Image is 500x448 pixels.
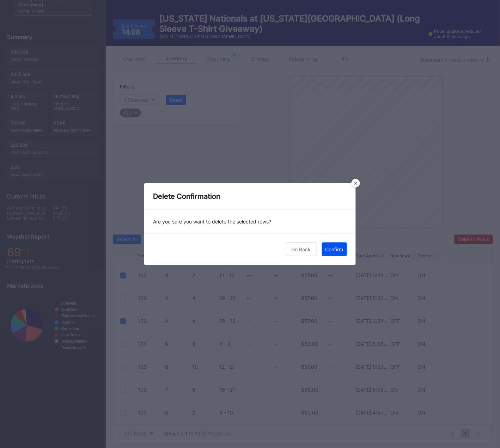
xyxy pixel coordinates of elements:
[322,243,347,256] button: Confirm
[144,210,356,233] div: Are you sure you want to delete the selected rows?
[292,246,311,252] div: Go Back
[286,243,317,256] button: Go Back
[144,183,356,210] div: Delete Confirmation
[325,246,343,252] div: Confirm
